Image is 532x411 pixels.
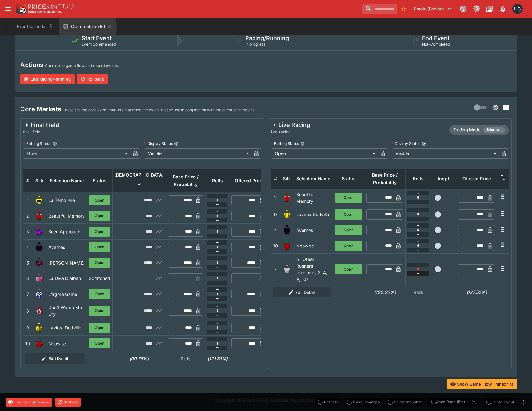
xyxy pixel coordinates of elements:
input: search [362,4,397,14]
td: 8 [23,302,32,320]
td: Beautiful Memory [46,208,87,224]
span: final-field [23,129,59,135]
th: [DEMOGRAPHIC_DATA] [113,169,166,192]
td: [PERSON_NAME] [46,255,87,271]
th: Rolls [205,169,229,192]
button: Toggle light/dark mode [471,3,482,15]
button: Open [335,241,362,251]
div: Final Field [23,121,59,129]
td: Avernes [294,222,333,238]
td: 7 [23,286,32,302]
td: 5 [23,255,32,271]
button: Open [89,242,110,252]
h6: (127.52%) [458,289,495,296]
td: 10 [271,238,280,253]
img: runner 1 [34,195,44,205]
button: Rollback [77,74,108,84]
img: runner 3 [34,227,44,237]
td: 9 [271,207,280,222]
td: 2 [23,208,32,224]
button: Open [335,225,362,235]
th: Independent [431,169,456,189]
th: Silk [32,169,46,192]
td: 9 [23,320,32,335]
span: live-racing [271,129,310,135]
th: Status [333,169,364,189]
td: Neowise [294,238,333,253]
img: runner 2 [282,193,292,203]
img: runner 4 [34,242,44,252]
div: Hamish Gooch [512,4,523,14]
td: 4 [23,239,32,255]
img: runner 5 [34,258,44,268]
th: Base Price / Probability [364,169,406,189]
img: Sportsbook Management [28,10,62,13]
td: Don't Watch Me Cry [46,302,87,320]
button: Documentation [484,3,495,15]
button: End Racing/Running [6,398,52,407]
button: Clairefontaine R6 [59,18,116,35]
img: runner 4 [282,225,292,235]
th: Rolls [406,169,431,189]
button: Open [89,258,110,268]
td: Lavirca Dodville [294,207,333,222]
button: open drawer [3,3,14,15]
td: La Diva D'alben [46,271,87,286]
div: Live Racing [271,121,310,129]
span: In progress [245,42,265,47]
img: PriceKinetics [28,4,75,9]
img: runner 10 [34,338,44,348]
td: Lavirca Dodville [46,320,87,335]
button: Edit Detail [273,287,331,297]
span: Event Commenced [82,42,116,47]
img: runner 6 [34,273,44,283]
p: Betting Status [271,141,299,146]
th: Status [87,169,113,192]
img: runner 8 [34,306,44,316]
p: Rolls [168,355,204,362]
img: PriceKinetics Logo [14,3,27,15]
button: Open [89,211,110,221]
button: Display Status [174,141,179,146]
button: more [519,398,527,406]
td: La Templiere [46,192,87,208]
img: runner 9 [282,209,292,220]
p: Scratched [89,275,110,282]
img: runner 7 [34,289,44,299]
button: Show Game Flow Transcript [447,379,517,389]
button: Rollback [55,398,81,407]
div: Visible [144,148,251,159]
button: End Racing/Running [20,74,75,84]
p: Display Status [144,141,173,146]
p: Rolls [407,289,429,296]
td: Keen Approach [46,224,87,239]
button: Display Status [422,141,426,146]
button: Open [335,264,362,274]
td: 4 [271,222,280,238]
h6: (121.31%) [207,355,228,362]
h5: Start Event [82,34,112,42]
td: 2 [271,189,280,207]
td: 6 [23,271,32,286]
button: Open [89,195,110,205]
span: Manual [483,127,505,133]
button: Open [89,306,110,316]
button: Open [335,209,362,220]
div: Open [271,148,378,159]
h5: End Event [422,34,449,42]
h5: Racing/Running [245,34,289,42]
img: runner 9 [34,323,44,333]
button: Betting Status [300,141,305,146]
th: Base Price / Probability [166,169,205,192]
button: Notifications [497,3,509,15]
button: Open [89,289,110,299]
button: Betting Status [52,141,57,146]
div: Open [23,148,130,159]
td: Neowise [46,335,87,351]
p: Betting Status [23,141,51,146]
img: runner 10 [282,241,292,251]
td: 3 [23,224,32,239]
td: Beautiful Memory [294,189,333,207]
th: Offered Price [229,169,269,192]
img: runner 2 [34,211,44,221]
